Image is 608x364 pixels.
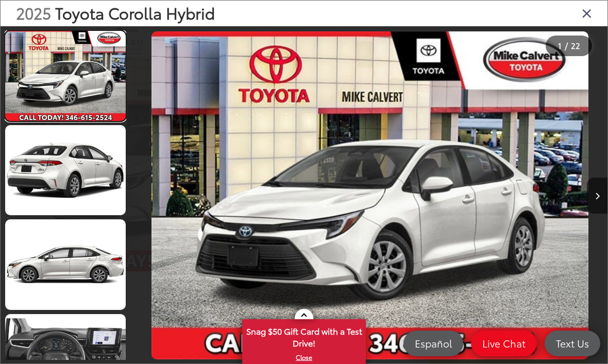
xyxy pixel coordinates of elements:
[403,331,463,356] a: Español
[55,2,215,24] span: Toyota Corolla Hybrid
[564,42,569,49] span: /
[243,320,365,352] span: Snag $50 Gift Card with a Test Drive!
[477,337,531,350] span: Live Chat
[410,337,457,350] span: Español
[4,30,127,122] img: 2025 Toyota Corolla Hybrid LE
[151,31,588,359] img: 2025 Toyota Corolla Hybrid LE
[471,331,537,356] a: Live Chat
[587,178,607,214] button: Next image
[571,40,580,51] span: 22
[132,31,607,359] div: 2025 Toyota Corolla Hybrid LE 0
[16,2,51,24] span: 2025
[558,40,562,51] span: 1
[545,331,600,356] a: Text Us
[4,124,127,216] img: 2025 Toyota Corolla Hybrid LE
[4,219,127,311] img: 2025 Toyota Corolla Hybrid LE
[551,337,594,350] span: Text Us
[582,6,592,20] i: Close gallery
